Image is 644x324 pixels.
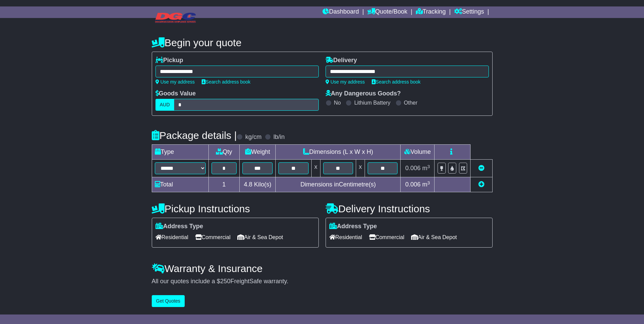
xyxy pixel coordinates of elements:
label: Address Type [155,223,203,230]
label: Any Dangerous Goods? [326,90,401,97]
label: AUD [155,99,174,111]
td: Weight [240,145,276,160]
a: Search address book [202,79,251,85]
span: 0.006 [405,181,421,188]
a: Quote/Book [367,6,407,18]
h4: Begin your quote [152,37,493,48]
a: Add new item [478,181,484,188]
label: Goods Value [155,90,196,97]
a: Use my address [155,79,195,85]
span: 4.8 [244,181,252,188]
a: Remove this item [478,165,484,172]
a: Use my address [326,79,365,85]
label: Delivery [326,57,357,64]
h4: Pickup Instructions [152,203,319,214]
td: Qty [208,145,240,160]
td: Type [152,145,208,160]
label: Address Type [329,223,377,230]
label: lb/in [273,133,284,141]
td: Dimensions in Centimetre(s) [276,177,401,192]
label: Pickup [155,57,183,64]
a: Search address book [372,79,421,85]
label: Other [404,100,418,106]
span: Residential [155,232,188,242]
td: x [311,160,320,177]
span: 250 [220,278,231,285]
td: Dimensions (L x W x H) [276,145,401,160]
label: No [334,100,341,106]
h4: Delivery Instructions [326,203,493,214]
span: m [422,165,430,172]
span: Air & Sea Depot [411,232,457,242]
a: Tracking [416,6,446,18]
sup: 3 [427,164,430,169]
span: 0.006 [405,165,421,172]
span: Residential [329,232,362,242]
td: Total [152,177,208,192]
h4: Package details | [152,130,237,141]
td: x [356,160,365,177]
button: Get Quotes [152,295,185,307]
span: Air & Sea Depot [237,232,283,242]
label: Lithium Battery [354,100,390,106]
a: Dashboard [323,6,359,18]
span: Commercial [369,232,404,242]
label: kg/cm [245,133,261,141]
sup: 3 [427,180,430,185]
td: Kilo(s) [240,177,276,192]
span: Commercial [195,232,231,242]
span: m [422,181,430,188]
div: All our quotes include a $ FreightSafe warranty. [152,278,493,285]
h4: Warranty & Insurance [152,263,493,274]
a: Settings [454,6,484,18]
td: Volume [401,145,435,160]
td: 1 [208,177,240,192]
